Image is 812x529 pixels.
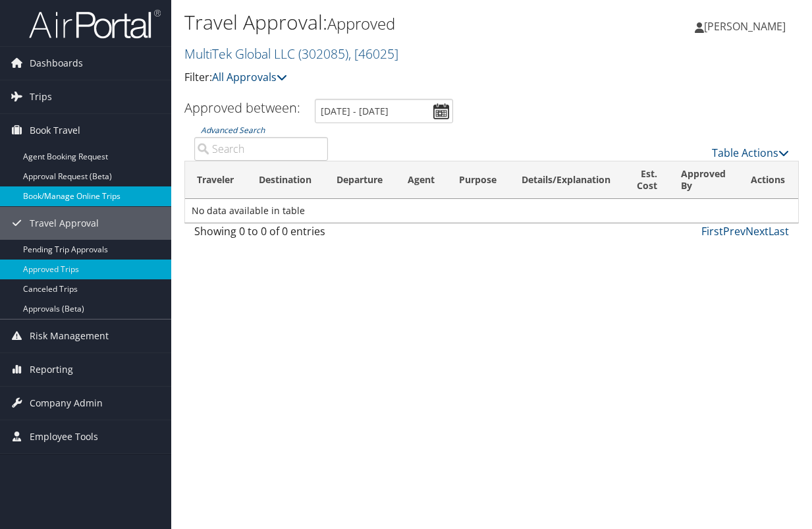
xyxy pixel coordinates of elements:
span: Reporting [30,353,73,386]
th: Est. Cost: activate to sort column ascending [624,161,669,199]
input: [DATE] - [DATE] [315,99,453,123]
span: Book Travel [30,114,80,147]
span: Company Admin [30,387,103,420]
span: Employee Tools [30,420,98,453]
span: Trips [30,80,52,113]
th: Destination: activate to sort column ascending [247,161,325,199]
a: Prev [723,224,745,238]
a: [PERSON_NAME] [695,7,799,46]
h3: Approved between: [184,99,300,117]
a: First [701,224,723,238]
a: All Approvals [212,70,287,84]
th: Details/Explanation [510,161,624,199]
span: Dashboards [30,47,83,80]
span: Travel Approval [30,207,99,240]
th: Actions [739,161,798,199]
th: Agent [396,161,447,199]
span: ( 302085 ) [298,45,348,63]
span: , [ 46025 ] [348,45,398,63]
span: [PERSON_NAME] [704,19,786,34]
td: No data available in table [185,199,798,223]
span: Risk Management [30,320,109,352]
p: Filter: [184,69,594,86]
a: Last [769,224,789,238]
a: Advanced Search [201,125,265,136]
img: airportal-logo.png [29,9,161,40]
th: Departure: activate to sort column ascending [325,161,396,199]
div: Showing 0 to 0 of 0 entries [194,223,328,246]
input: Advanced Search [194,137,328,161]
a: Table Actions [712,146,789,160]
small: Approved [327,13,395,34]
th: Approved By: activate to sort column ascending [669,161,739,199]
h1: Travel Approval: [184,9,594,36]
a: MultiTek Global LLC [184,45,398,63]
th: Traveler: activate to sort column ascending [185,161,247,199]
th: Purpose [447,161,510,199]
a: Next [745,224,769,238]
